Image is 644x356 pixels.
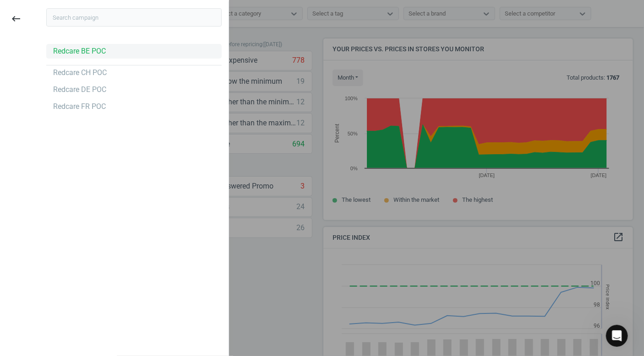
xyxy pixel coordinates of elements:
[53,68,107,78] div: Redcare CH POC
[53,85,106,95] div: Redcare DE POC
[5,8,27,30] button: keyboard_backspace
[11,13,22,24] i: keyboard_backspace
[46,8,222,27] input: Search campaign
[53,46,106,56] div: Redcare BE POC
[606,325,628,347] iframe: Intercom live chat
[53,102,106,112] div: Redcare FR POC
